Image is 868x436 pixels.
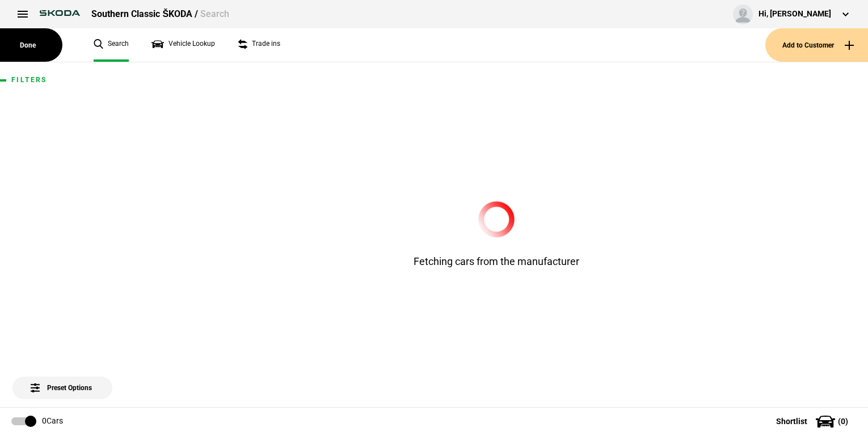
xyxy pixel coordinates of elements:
[355,201,638,268] div: Fetching cars from the manufacturer
[200,8,229,19] span: Search
[759,8,831,20] div: Hi, [PERSON_NAME]
[33,370,92,392] span: Preset Options
[838,417,848,425] span: ( 0 )
[151,28,215,62] a: Vehicle Lookup
[11,76,113,84] h1: Filters
[91,8,229,20] div: Southern Classic ŠKODA /
[776,417,807,425] span: Shortlist
[238,28,280,62] a: Trade ins
[765,28,868,62] button: Add to Customer
[759,407,868,435] button: Shortlist(0)
[94,28,129,62] a: Search
[42,416,63,427] div: 0 Cars
[34,5,86,22] img: skoda.png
